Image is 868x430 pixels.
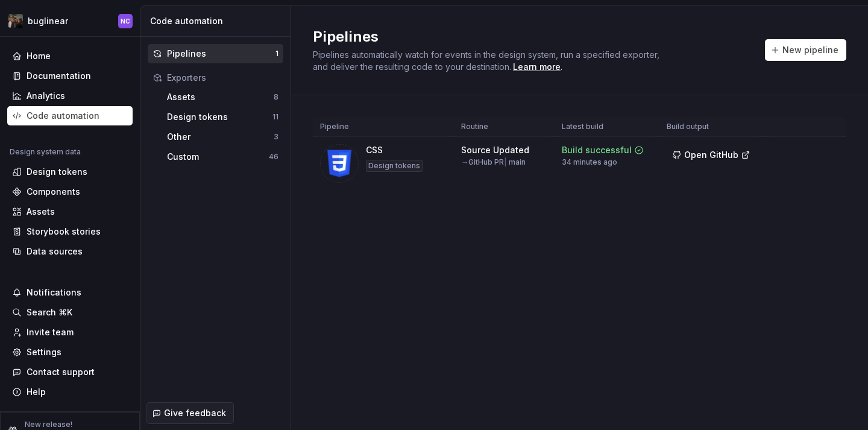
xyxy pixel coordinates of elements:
[667,151,756,162] a: Open GitHub
[8,14,23,28] img: 6406f678-1b55-468d-98ac-69dd53595fce.png
[562,144,632,156] div: Build successful
[313,49,662,72] span: Pipelines automatically watch for events in the design system, run a specified exporter, and deli...
[167,91,274,103] div: Assets
[313,27,750,46] h2: Pipelines
[10,147,81,157] div: Design system data
[167,111,272,123] div: Design tokens
[511,63,562,72] span: .
[27,346,61,358] div: Settings
[27,70,91,82] div: Documentation
[7,303,133,322] button: Search ⌘K
[27,386,46,398] div: Help
[7,343,133,362] a: Settings
[504,157,507,166] span: |
[162,87,283,107] button: Assets8
[513,61,561,73] a: Learn more
[167,151,269,163] div: Custom
[7,222,133,241] a: Storybook stories
[27,206,55,218] div: Assets
[313,117,454,137] th: Pipeline
[782,44,838,56] span: New pipeline
[274,92,278,102] div: 8
[162,127,283,147] button: Other3
[765,39,846,61] button: New pipeline
[27,90,65,102] div: Analytics
[7,283,133,302] button: Notifications
[27,245,83,258] div: Data sources
[27,366,95,378] div: Contact support
[7,382,133,402] button: Help
[272,112,278,122] div: 11
[7,323,133,342] a: Invite team
[684,149,738,161] span: Open GitHub
[27,50,51,62] div: Home
[274,132,278,142] div: 3
[27,326,74,338] div: Invite team
[167,131,274,143] div: Other
[7,86,133,106] a: Analytics
[164,407,226,419] span: Give feedback
[121,16,130,26] div: NC
[461,157,526,167] div: → GitHub PR main
[366,144,383,156] div: CSS
[2,8,137,34] button: buglinearNC
[7,242,133,261] a: Data sources
[562,157,617,167] div: 34 minutes ago
[25,420,72,429] p: New release!
[7,162,133,182] a: Design tokens
[7,66,133,86] a: Documentation
[269,152,278,162] div: 46
[28,15,68,27] div: buglinear
[7,362,133,382] button: Contact support
[167,72,278,84] div: Exporters
[150,15,286,27] div: Code automation
[275,49,278,58] div: 1
[667,144,756,166] button: Open GitHub
[162,147,283,166] button: Custom46
[659,117,764,137] th: Build output
[27,226,101,238] div: Storybook stories
[7,182,133,201] a: Components
[27,186,80,198] div: Components
[27,110,99,122] div: Code automation
[366,160,423,172] div: Design tokens
[167,48,275,60] div: Pipelines
[461,144,529,156] div: Source Updated
[148,44,283,63] button: Pipelines1
[27,166,87,178] div: Design tokens
[7,46,133,66] a: Home
[454,117,555,137] th: Routine
[146,402,234,424] button: Give feedback
[7,106,133,125] a: Code automation
[555,117,659,137] th: Latest build
[27,286,81,299] div: Notifications
[7,202,133,221] a: Assets
[27,306,72,318] div: Search ⌘K
[162,107,283,127] button: Design tokens11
